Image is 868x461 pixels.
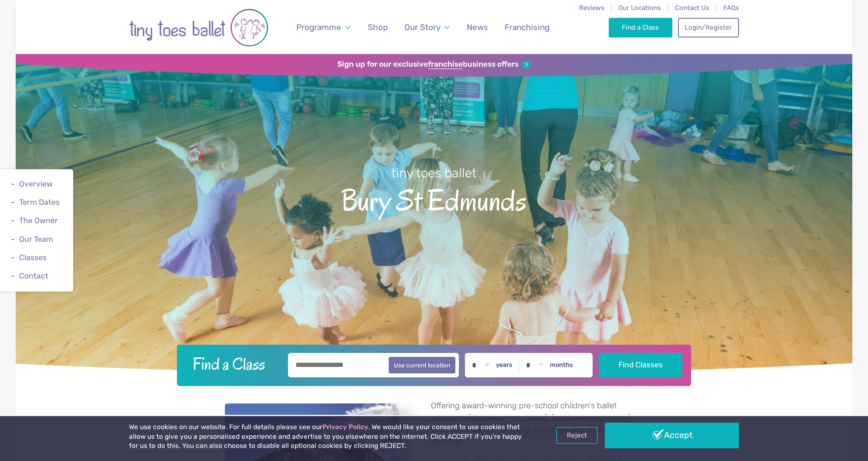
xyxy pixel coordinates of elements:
strong: franchise [428,60,463,69]
a: Our Locations [618,4,661,12]
img: tiny toes ballet [129,6,268,50]
a: Our Team [19,235,53,244]
p: We use cookies on our website. For full details please see our . We would like your consent to us... [129,423,526,451]
a: Programme [292,17,355,37]
a: The Owner [19,217,58,225]
a: Login/Register [678,18,739,37]
h2: Find a Class [186,353,282,375]
a: Sign up for our exclusivefranchisebusiness offers [337,60,530,69]
a: Classes [19,253,47,262]
a: Our Story [400,17,454,37]
span: Bury St Edmunds [31,182,837,217]
a: Find a Class [609,18,673,37]
span: Programme [296,22,341,32]
p: Offering award-winning pre-school children's ballet classes in [GEOGRAPHIC_DATA], [GEOGRAPHIC_DAT... [431,400,643,448]
a: Shop [364,17,392,37]
a: Reject [556,427,598,444]
a: Contact Us [675,4,709,12]
a: Reviews [579,4,604,12]
a: FAQs [723,4,739,12]
button: Find Classes [599,353,683,377]
a: Franchising [501,17,554,37]
button: Use current location [389,357,455,373]
a: Term Dates [19,198,60,207]
label: months [550,361,573,369]
a: News [462,17,492,37]
span: Shop [368,22,388,32]
span: Franchising [505,22,549,32]
a: Privacy Policy [322,423,368,431]
small: tiny toes ballet [391,166,477,180]
a: Contact [19,271,48,280]
label: years [496,361,512,369]
span: News [467,22,488,32]
a: Overview [19,180,53,188]
span: Our Story [404,22,441,32]
a: Accept [605,423,739,448]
